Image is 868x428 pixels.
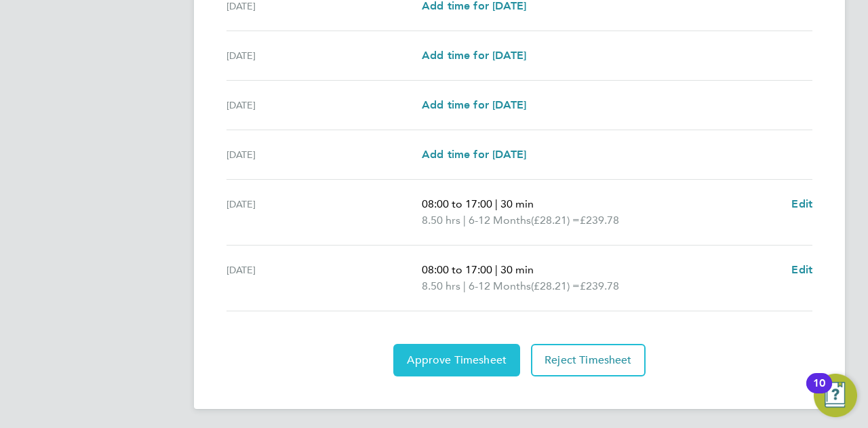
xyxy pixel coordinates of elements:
span: 8.50 hrs [422,279,460,292]
span: £239.78 [580,279,619,292]
div: [DATE] [226,147,422,163]
span: Reject Timesheet [545,353,632,367]
span: Edit [791,263,812,276]
span: Add time for [DATE] [422,98,526,111]
span: 08:00 to 17:00 [422,197,492,210]
span: | [463,279,466,292]
span: Add time for [DATE] [422,49,526,62]
a: Edit [791,262,812,278]
span: 08:00 to 17:00 [422,263,492,276]
span: (£28.21) = [531,214,580,227]
a: Edit [791,196,812,212]
span: | [495,197,498,210]
div: [DATE] [226,196,422,229]
div: 10 [813,383,825,401]
span: 6-12 Months [469,212,531,229]
span: | [463,214,466,227]
div: [DATE] [226,97,422,113]
div: [DATE] [226,262,422,294]
span: Edit [791,197,812,210]
div: [DATE] [226,47,422,64]
span: 30 min [500,263,534,276]
span: £239.78 [580,214,619,227]
span: 6-12 Months [469,278,531,294]
a: Add time for [DATE] [422,97,526,113]
span: Add time for [DATE] [422,148,526,161]
button: Reject Timesheet [531,344,646,376]
span: | [495,263,498,276]
button: Open Resource Center, 10 new notifications [814,374,857,417]
span: (£28.21) = [531,279,580,292]
span: Approve Timesheet [407,353,507,367]
a: Add time for [DATE] [422,47,526,64]
a: Add time for [DATE] [422,147,526,163]
span: 8.50 hrs [422,214,460,227]
button: Approve Timesheet [393,344,520,376]
span: 30 min [500,197,534,210]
